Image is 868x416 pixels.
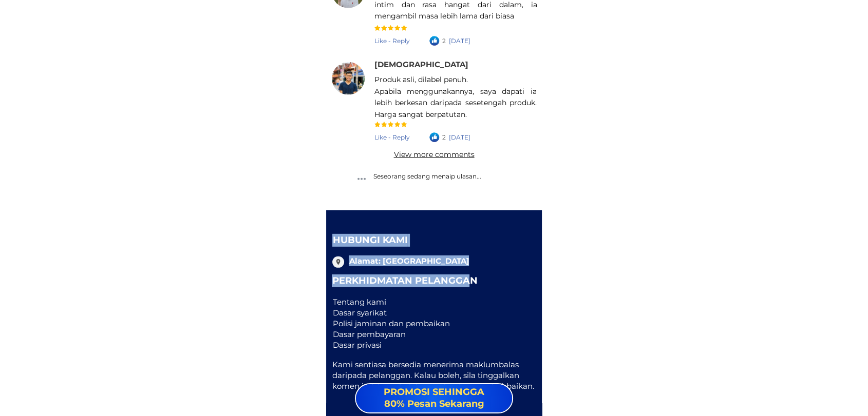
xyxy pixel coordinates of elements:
[449,37,533,45] div: [DATE]
[332,275,477,286] span: Perkhidmatan Pelanggan
[374,60,535,69] div: [DEMOGRAPHIC_DATA]
[374,37,459,45] div: Like - Reply
[442,134,467,141] div: 2
[349,256,469,266] span: Alamat: [GEOGRAPHIC_DATA]
[332,296,520,350] div: Tentang kami Dasar syarikat Polisi jaminan dan pembaikan Dasar pembayaran Dasar privasi
[332,359,534,391] div: Kami sentiasa bersedia menerima maklumbalas daripada pelanggan. Kalau boleh, sila tinggalkan kome...
[449,134,533,141] div: [DATE]
[384,149,484,160] div: View more comments
[332,234,407,246] span: Hubungi kami
[354,173,518,180] div: Seseorang sedang menaip ulasan...
[442,37,467,45] div: 2
[374,134,459,141] div: Like - Reply
[384,386,484,409] span: PROMOSI SEHINGGA 80% Pesan Sekarang
[374,74,537,120] div: Produk asli, dilabel penuh. Apabila menggunakannya, saya dapati ia lebih berkesan daripada sesete...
